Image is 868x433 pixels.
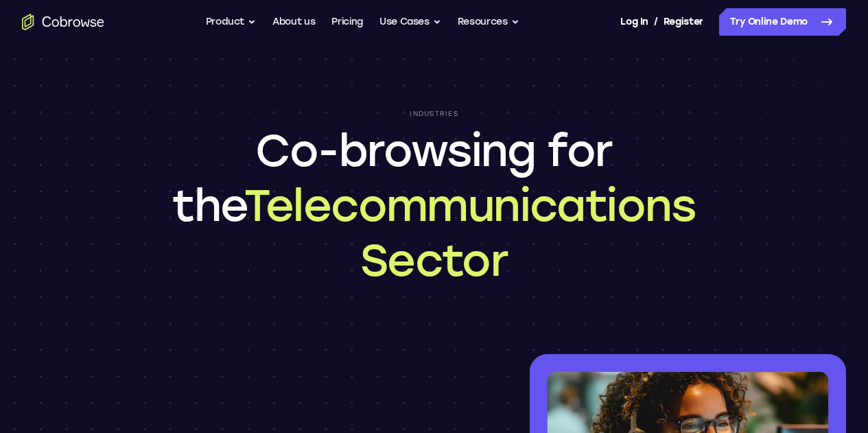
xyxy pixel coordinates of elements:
a: Register [664,8,703,36]
p: Industries [410,110,458,118]
h1: Co-browsing for the [167,124,702,288]
a: Go to the home page [22,14,104,30]
button: Resources [458,8,519,36]
a: Pricing [331,8,363,36]
span: Telecommunications Sector [244,179,696,287]
a: Try Online Demo [719,8,846,36]
a: About us [272,8,315,36]
a: Log In [620,8,648,36]
span: / [654,14,658,30]
button: Use Cases [379,8,441,36]
button: Product [206,8,257,36]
